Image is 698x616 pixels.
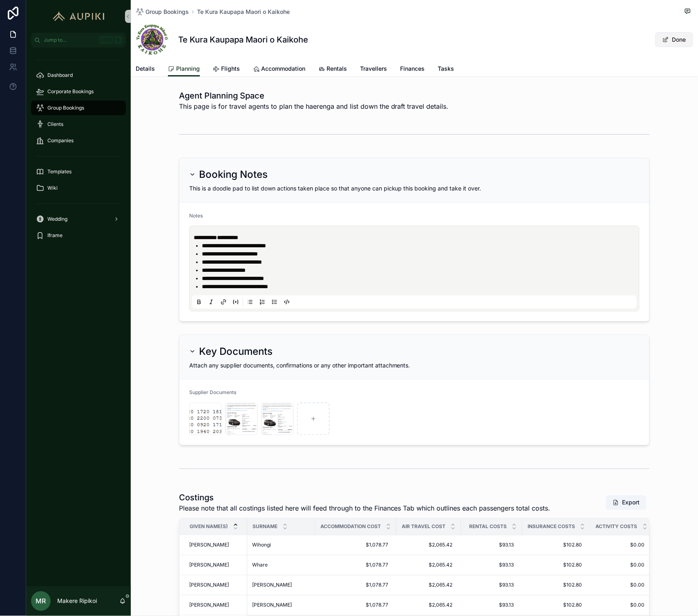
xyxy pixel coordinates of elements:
[527,599,586,612] a: $102.80
[199,345,273,358] h2: Key Documents
[31,68,126,83] a: Dashboard
[115,37,122,43] span: K
[44,37,96,43] span: Jump to...
[57,597,97,605] p: Makere Ripikoi
[179,90,449,101] h1: Agent Planning Space
[136,8,189,16] a: Group Bookings
[320,579,392,592] a: $1,078.77
[136,61,155,78] a: Details
[527,559,586,572] a: $102.80
[599,602,645,609] span: $0.00
[405,562,453,569] span: $2,065.42
[528,524,575,530] span: Insurance Costs
[401,579,456,592] a: $2,065.42
[252,562,310,569] a: Whare
[168,61,200,77] a: Planning
[438,61,454,78] a: Tasks
[47,185,58,191] span: Wiki
[252,582,310,589] a: [PERSON_NAME]
[327,65,347,73] span: Rentals
[189,582,229,589] span: [PERSON_NAME]
[466,539,517,552] a: $93.13
[189,602,242,609] a: [PERSON_NAME]
[323,582,388,589] span: $1,078.77
[190,524,228,530] span: Given Name(s)
[31,212,126,226] a: Wedding
[405,582,453,589] span: $2,065.42
[253,61,305,78] a: Accommodation
[596,524,638,530] span: Activity Costs
[606,495,647,510] button: Export
[189,542,242,549] a: [PERSON_NAME]
[469,602,514,609] span: $93.13
[530,542,582,549] span: $102.80
[320,599,392,612] a: $1,078.77
[252,542,310,549] a: Wihongi
[31,133,126,148] a: Companies
[400,61,425,78] a: Finances
[530,562,582,569] span: $102.80
[31,181,126,195] a: Wiki
[31,117,126,132] a: Clients
[47,168,72,175] span: Templates
[189,213,203,219] span: Notes
[252,542,271,549] span: Wihongi
[252,562,268,569] span: Whare
[49,10,108,23] img: App logo
[199,168,268,181] h2: Booking Notes
[320,559,392,572] a: $1,078.77
[197,8,290,16] a: Te Kura Kaupapa Maori o Kaikohe
[469,582,514,589] span: $93.13
[176,65,200,73] span: Planning
[530,602,582,609] span: $102.80
[599,542,645,549] span: $0.00
[469,562,514,569] span: $93.13
[36,596,46,606] span: MR
[47,216,67,222] span: Wedding
[401,599,456,612] a: $2,065.42
[136,65,155,73] span: Details
[323,602,388,609] span: $1,078.77
[47,121,63,128] span: Clients
[595,599,648,612] a: $0.00
[47,137,74,144] span: Companies
[400,65,425,73] span: Finances
[599,562,645,569] span: $0.00
[595,559,648,572] a: $0.00
[189,542,229,549] span: [PERSON_NAME]
[438,65,454,73] span: Tasks
[31,33,126,47] button: Jump to...CtrlK
[401,559,456,572] a: $2,065.42
[47,232,63,239] span: Iframe
[31,228,126,243] a: Iframe
[527,539,586,552] a: $102.80
[213,61,240,78] a: Flights
[189,582,242,589] a: [PERSON_NAME]
[31,84,126,99] a: Corporate Bookings
[401,539,456,552] a: $2,065.42
[261,65,305,73] span: Accommodation
[189,362,410,369] span: Attach any supplier documents, confirmations or any other important attachments.
[253,524,277,530] span: Surname
[26,47,131,253] div: scrollable content
[469,542,514,549] span: $93.13
[252,582,292,589] span: [PERSON_NAME]
[466,559,517,572] a: $93.13
[99,36,114,44] span: Ctrl
[466,599,517,612] a: $93.13
[221,65,240,73] span: Flights
[252,602,292,609] span: [PERSON_NAME]
[599,582,645,589] span: $0.00
[595,579,648,592] a: $0.00
[595,539,648,552] a: $0.00
[189,602,229,609] span: [PERSON_NAME]
[530,582,582,589] span: $102.80
[189,562,242,569] a: [PERSON_NAME]
[402,524,445,530] span: Air Travel Cost
[47,105,84,111] span: Group Bookings
[360,61,387,78] a: Travellers
[405,542,453,549] span: $2,065.42
[179,492,550,504] h1: Costings
[179,504,550,513] span: Please note that all costings listed here will feed through to the Finances Tab which outlines ea...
